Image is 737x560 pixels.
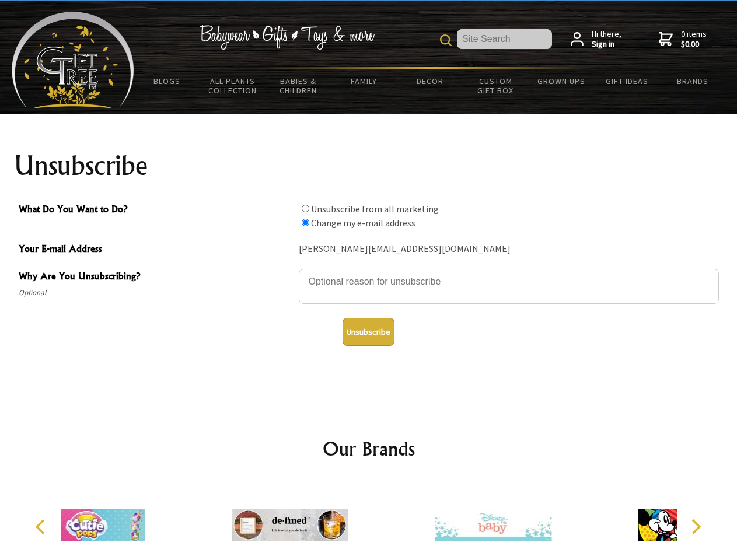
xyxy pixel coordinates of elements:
label: Change my e-mail address [311,217,415,229]
strong: $0.00 [681,39,707,50]
span: Why Are You Unsubscribing? [19,269,293,286]
a: BLOGS [134,69,200,93]
input: Site Search [457,29,552,49]
h1: Unsubscribe [14,152,724,180]
a: Gift Ideas [594,69,660,93]
img: product search [440,34,452,46]
img: Babyware - Gifts - Toys and more... [12,12,134,108]
textarea: Why Are You Unsubscribing? [299,269,719,304]
strong: Sign in [592,39,621,50]
input: What Do You Want to Do? [302,205,309,212]
span: Optional [19,286,293,300]
a: All Plants Collection [200,69,266,103]
input: What Do You Want to Do? [302,219,309,226]
a: Decor [397,69,463,93]
div: [PERSON_NAME][EMAIL_ADDRESS][DOMAIN_NAME] [299,240,719,258]
button: Previous [29,514,55,540]
label: Unsubscribe from all marketing [311,203,439,215]
a: Brands [660,69,726,93]
span: What Do You Want to Do? [19,202,293,219]
a: Family [331,69,397,93]
button: Unsubscribe [343,318,394,346]
button: Next [683,514,708,540]
a: Babies & Children [266,69,331,103]
span: Your E-mail Address [19,242,293,258]
a: 0 items$0.00 [659,29,707,50]
h2: Our Brands [23,435,714,463]
a: Custom Gift Box [463,69,529,103]
a: Grown Ups [528,69,594,93]
a: Hi there,Sign in [571,29,621,50]
span: 0 items [681,29,707,50]
img: Babywear - Gifts - Toys & more [200,25,375,50]
span: Hi there, [592,29,621,50]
